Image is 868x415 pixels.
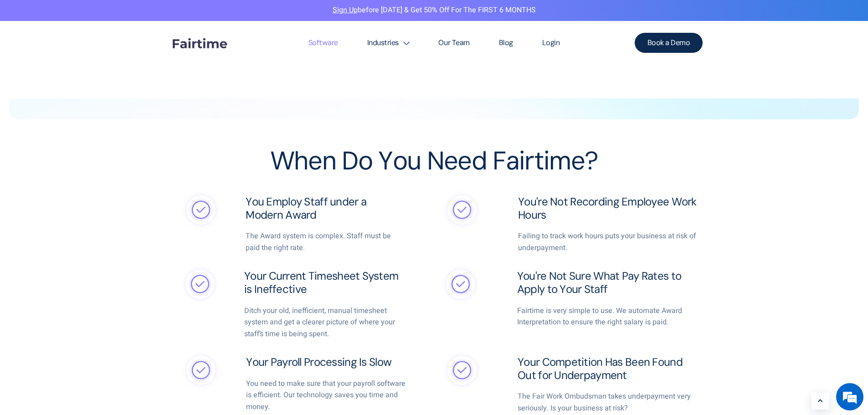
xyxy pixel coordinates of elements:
h2: When Do You Need Fairtime? [5,147,863,175]
p: The Fair Work Ombudsman takes underpayment very seriously. Is your business at risk? [518,391,703,414]
h4: You're Not Recording Employee Work Hours [518,195,703,222]
a: Learn More [812,393,829,410]
div: You need to make sure that your payroll software is efficient. Our technology saves you time and ... [246,378,406,413]
span: Book a Demo [647,39,690,46]
div: Chat with us now [47,51,153,63]
a: Sign Up [333,5,358,15]
a: Industries [353,21,424,65]
h3: You Employ Staff under a Modern Award [246,195,406,222]
p: before [DATE] & Get 50% Off for the FIRST 6 MONTHS [7,5,861,16]
h4: Your Current Timesheet System is Ineffective [244,270,405,296]
a: Blog [484,21,528,65]
a: Software [294,21,353,65]
h4: Your Competition Has Been Found Out for Underpayment [518,356,703,382]
a: Book a Demo [635,33,703,53]
p: The Award system is complex. Staff must be paid the right rate. [246,231,406,254]
a: Login [528,21,575,65]
div: Minimize live chat window [149,5,171,26]
p: Fairtime is very simple to use. We automate Award Interpretation to ensure the right salary is paid. [517,305,703,328]
h4: Your Payroll Processing Is Slow [246,356,406,369]
h4: You're Not Sure What Pay Rates to Apply to Your Staff [517,270,703,296]
span: We're online! [53,115,126,207]
a: Our Team [424,21,484,65]
p: Ditch your old, inefficient, manual timesheet system and get a clearer picture of where your staf... [244,305,405,340]
p: Failing to track work hours puts your business at risk of underpayment. [518,231,703,254]
textarea: Type your message and hit 'Enter' [5,249,174,281]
